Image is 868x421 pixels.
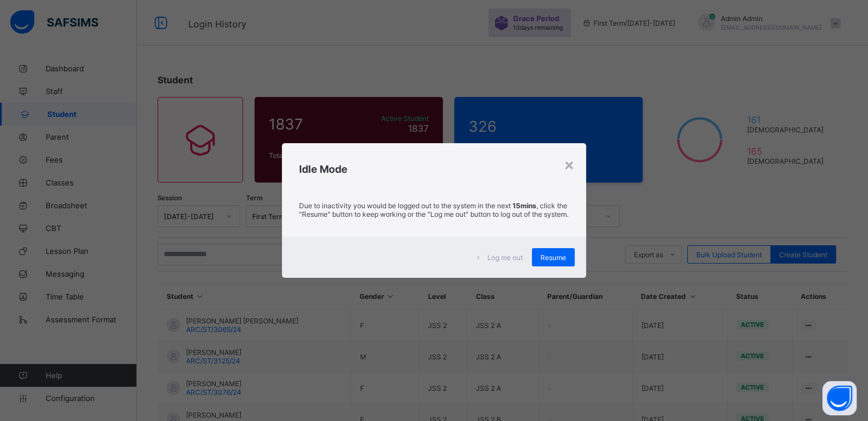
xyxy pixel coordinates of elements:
[299,201,568,218] p: Due to inactivity you would be logged out to the system in the next , click the "Resume" button t...
[512,201,536,210] strong: 15mins
[822,381,857,415] button: Open asap
[487,253,523,262] span: Log me out
[540,253,566,262] span: Resume
[564,155,575,174] div: ×
[299,163,568,175] h2: Idle Mode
